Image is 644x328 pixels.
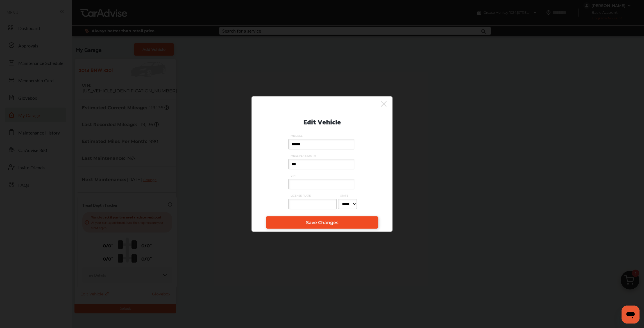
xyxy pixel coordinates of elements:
span: VIN [288,174,356,177]
span: LICENSE PLATE [288,193,338,197]
input: MILEAGE [288,139,354,149]
select: STATE [338,199,357,209]
iframe: Button to launch messaging window [622,306,640,324]
input: LICENSE PLATE [288,199,337,209]
input: VIN [288,179,354,189]
span: MILEAGE [288,134,356,138]
p: Edit Vehicle [303,115,341,127]
span: MILES PER MONTH [288,154,356,158]
span: Save Changes [306,220,338,225]
span: STATE [338,193,358,197]
a: Save Changes [266,216,378,229]
input: MILES PER MONTH [288,159,354,169]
